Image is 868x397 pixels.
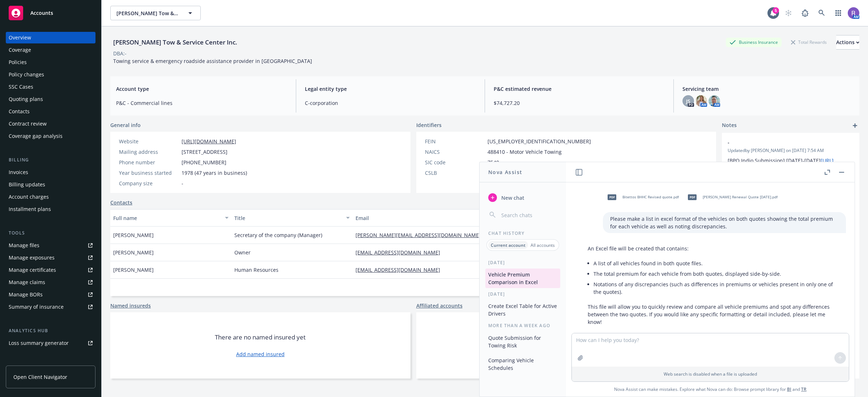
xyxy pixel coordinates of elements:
[722,133,859,178] div: -Updatedby [PERSON_NAME] on [DATE] 7:54 AM[BPO Indio Submission] [DATE]-[DATE][URL][DOMAIN_NAME]
[119,159,179,166] div: Phone number
[9,44,31,56] div: Coverage
[6,229,95,237] div: Tools
[703,195,778,199] span: [PERSON_NAME] Renewal Quote [DATE].pdf
[787,38,830,47] div: Total Rewards
[116,99,287,107] span: P&C - Commercial lines
[6,130,95,142] a: Coverage gap analysis
[485,354,560,374] button: Comparing Vehicle Schedules
[6,289,95,300] a: Manage BORs
[416,121,442,129] span: Identifiers
[234,266,278,274] span: Human Resources
[688,194,697,200] span: pdf
[356,249,446,256] a: [EMAIL_ADDRESS][DOMAIN_NAME]
[9,203,51,215] div: Installment plans
[6,32,95,43] a: Overview
[614,382,807,397] span: Nova Assist can make mistakes. Explore what Nova can do: Browse prompt library for and
[480,230,566,236] div: Chat History
[480,259,566,266] div: [DATE]
[9,337,69,349] div: Loss summary generator
[773,7,779,14] div: 5
[113,266,154,274] span: [PERSON_NAME]
[531,242,555,248] p: All accounts
[113,58,312,64] span: Towing service & emergency roadside assistance provider in [GEOGRAPHIC_DATA]
[9,166,28,178] div: Invoices
[425,169,485,177] div: CSLB
[485,300,560,320] button: Create Excel Table for Active Drivers
[787,386,791,392] a: BI
[6,337,95,349] a: Loss summary generator
[6,106,95,117] a: Contacts
[30,10,53,16] span: Accounts
[116,9,179,17] span: [PERSON_NAME] Tow & Service Center Inc.
[356,232,486,238] a: [PERSON_NAME][EMAIL_ADDRESS][DOMAIN_NAME]
[814,6,829,20] a: Search
[9,289,43,300] div: Manage BORs
[500,194,524,202] span: New chat
[6,166,95,178] a: Invoices
[6,327,95,334] div: Analytics hub
[356,266,446,273] a: [EMAIL_ADDRESS][DOMAIN_NAME]
[110,6,201,20] button: [PERSON_NAME] Tow & Service Center Inc.
[494,85,665,93] span: P&C estimated revenue
[425,159,485,166] div: SIC code
[9,93,43,105] div: Quoting plans
[728,147,854,154] span: Updated by [PERSON_NAME] on [DATE] 7:54 AM
[488,168,522,176] h1: Nova Assist
[416,302,463,309] a: Affiliated accounts
[9,118,47,130] div: Contract review
[500,210,557,220] input: Search chats
[9,56,27,68] div: Policies
[588,303,839,326] p: This file will allow you to quickly review and compare all vehicle premiums and spot any differen...
[353,209,554,227] button: Email
[485,269,560,288] button: Vehicle Premium Comparison in Excel
[234,231,322,239] span: Secretary of the company (Manager)
[6,203,95,215] a: Installment plans
[798,6,812,20] a: Report a Bug
[603,188,680,206] div: pdfBitettos BHHC Revised quote.pdf
[488,138,591,145] span: [US_EMPLOYER_IDENTIFICATION_NUMBER]
[6,252,95,263] a: Manage exposures
[9,264,56,276] div: Manage certificates
[110,302,151,309] a: Named insureds
[9,276,45,288] div: Manage claims
[425,148,485,156] div: NAICS
[9,252,55,263] div: Manage exposures
[610,215,839,230] p: Please make a list in excel format of the vehicles on both quotes showing the total premium for e...
[622,195,679,199] span: Bitettos BHHC Revised quote.pdf
[848,7,859,19] img: photo
[682,85,854,93] span: Servicing team
[6,179,95,190] a: Billing updates
[6,276,95,288] a: Manage claims
[488,159,499,166] span: 7549
[119,138,179,145] div: Website
[113,214,221,222] div: Full name
[6,81,95,93] a: SSC Cases
[728,157,854,172] p: [BPO Indio Submission] [DATE]-[DATE]
[9,106,30,117] div: Contacts
[494,99,665,107] span: $74,727.20
[683,188,779,206] div: pdf[PERSON_NAME] Renewal Quote [DATE].pdf
[722,121,737,130] span: Notes
[485,332,560,351] button: Quote Submission for Towing Risk
[113,231,154,239] span: [PERSON_NAME]
[488,148,562,156] span: 488410 - Motor Vehicle Towing
[9,32,31,43] div: Overview
[728,139,835,146] span: -
[593,279,839,297] li: Notations of any discrepancies (such as differences in premiums or vehicles present in only one o...
[13,373,67,381] span: Open Client Navigator
[836,35,859,49] div: Actions
[9,81,33,93] div: SSC Cases
[851,121,859,130] a: add
[6,191,95,203] a: Account charges
[491,242,526,248] p: Current account
[6,264,95,276] a: Manage certificates
[234,249,251,256] span: Owner
[6,3,95,23] a: Accounts
[6,156,95,164] div: Billing
[110,121,141,129] span: General info
[6,56,95,68] a: Policies
[709,95,720,107] img: photo
[215,333,306,342] span: There are no named insured yet
[236,350,285,358] a: Add named insured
